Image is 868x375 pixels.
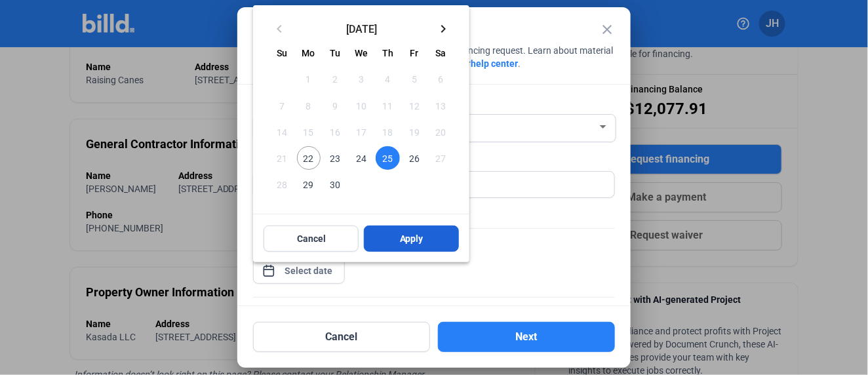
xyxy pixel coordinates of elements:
[297,232,326,245] span: Cancel
[403,120,426,144] span: 19
[322,145,348,171] button: September 23, 2025
[348,145,374,171] button: September 24, 2025
[297,67,321,90] span: 1
[427,66,454,92] button: September 6, 2025
[296,145,322,171] button: September 22, 2025
[429,146,452,170] span: 27
[270,172,294,196] span: 28
[322,119,348,145] button: September 16, 2025
[269,171,295,197] button: September 28, 2025
[322,92,348,118] button: September 9, 2025
[403,146,426,170] span: 26
[322,171,348,197] button: September 30, 2025
[427,92,454,118] button: September 13, 2025
[292,23,430,33] span: [DATE]
[297,172,321,196] span: 29
[364,226,459,252] button: Apply
[355,48,368,58] span: We
[296,92,322,118] button: September 8, 2025
[296,66,322,92] button: September 1, 2025
[349,93,373,117] span: 10
[435,21,451,37] mat-icon: keyboard_arrow_right
[403,93,426,117] span: 12
[296,171,322,197] button: September 29, 2025
[322,66,348,92] button: September 2, 2025
[348,92,374,118] button: September 10, 2025
[403,67,426,90] span: 5
[349,120,373,144] span: 17
[401,145,427,171] button: September 26, 2025
[376,93,399,117] span: 11
[323,120,347,144] span: 16
[376,67,399,90] span: 4
[323,172,347,196] span: 30
[349,146,373,170] span: 24
[374,92,401,118] button: September 11, 2025
[435,48,446,58] span: Sa
[296,119,322,145] button: September 15, 2025
[401,92,427,118] button: September 12, 2025
[429,93,452,117] span: 13
[410,48,418,58] span: Fr
[269,92,295,118] button: September 7, 2025
[376,120,399,144] span: 18
[269,145,295,171] button: September 21, 2025
[401,119,427,145] button: September 19, 2025
[269,119,295,145] button: September 14, 2025
[302,48,315,58] span: Mo
[348,66,374,92] button: September 3, 2025
[323,146,347,170] span: 23
[277,48,287,58] span: Su
[382,48,393,58] span: Th
[323,93,347,117] span: 9
[374,145,401,171] button: September 25, 2025
[374,119,401,145] button: September 18, 2025
[270,120,294,144] span: 14
[271,21,287,37] mat-icon: keyboard_arrow_left
[376,146,399,170] span: 25
[429,67,452,90] span: 6
[349,67,373,90] span: 3
[330,48,340,58] span: Tu
[427,119,454,145] button: September 20, 2025
[297,93,321,117] span: 8
[400,232,424,245] span: Apply
[297,146,321,170] span: 22
[348,119,374,145] button: September 17, 2025
[427,145,454,171] button: September 27, 2025
[323,67,347,90] span: 2
[270,93,294,117] span: 7
[264,226,359,252] button: Cancel
[270,146,294,170] span: 21
[374,66,401,92] button: September 4, 2025
[429,120,452,144] span: 20
[297,120,321,144] span: 15
[401,66,427,92] button: September 5, 2025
